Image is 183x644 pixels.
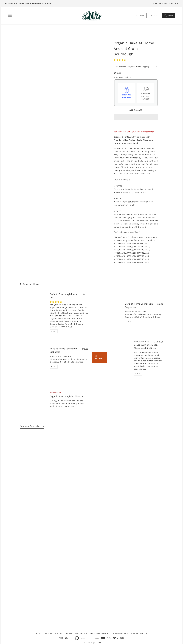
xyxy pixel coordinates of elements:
div: $60.00 [114,71,122,75]
div: Not Available [50,391,88,395]
strong: Organic Sourdough Bread made with Freshly-milled Ancient Grain Flour, enjoy right at your home, f... [114,136,154,144]
div: Subscribe & Save 10% We now offer Bake-at-Home Sourdough Baguettes (Set of 4)!Made with fres... [125,310,164,320]
a: Organic Sourdough Pizza Crust [50,293,77,299]
span: 4.29 stars [50,301,63,303]
p: We wanted you to experience our bread as fresh as possible even if you’re many miles away. Throug... [114,147,158,229]
span: Email Perk: FREE SHIPPING [153,2,178,4]
span: + ADD [51,365,56,368]
div: + ADD [50,365,58,369]
a: Email Perk: FREE SHIPPING [149,1,182,7]
div: Soft, fluffy bake-at-home sourdough shokupan made with organic ancient grains and cultured butter... [134,351,164,372]
span: Subscribe & Get 50% on Your First Order [114,131,154,133]
div: New Addition! [92,352,107,363]
em: Each loaf weights about 500g. [114,231,140,233]
em: *Currently we only deliver by ground to addresses in the following states: [GEOGRAPHIC_DATA], DE,... [114,236,157,264]
span: + ADD [126,321,131,323]
a: Organic Sourdough Pizza Crust [20,299,46,326]
a: Bake-at-Home Sourdough Baguettes [125,302,153,308]
a: Wholesale [75,632,87,635]
a: About [35,632,42,635]
span: $12.00 [82,395,88,398]
div: One-time Purchase [120,93,133,99]
a: View more from collection [20,425,44,429]
button: Add to Cart [114,107,158,113]
div: Our organic sourdough tortillas are made with a blend of freshly milled ancient grains and natura... [50,399,88,409]
a: 4. Bake-at-Home [20,283,40,286]
span: $8.00 [83,293,88,296]
ul: Secondary [34,631,149,636]
img: 123Dough Bakery [82,11,102,21]
a: Press [66,632,72,635]
a: Shipping Policy [111,632,128,635]
a: Bake-at-Home Sourdough Ciabattas [20,349,46,366]
span: $12.00 [157,303,164,305]
a: Bake-at-Home Sourdough Shokupan (Japanese Milk Bread) [134,340,158,350]
nav: Primary [8,14,12,18]
span: (Save 50%) [141,98,150,100]
a: Organic Sourdough Tortillas [20,382,46,418]
span: 4.75 stars [114,59,126,61]
a: Bake-at-Home Sourdough Ciabattas [50,347,78,353]
a: Refund policy [131,632,147,635]
a: Bake-at-Home Sourdough Baguettes [95,299,122,326]
div: + ADD [125,320,133,324]
div: + ADD [50,329,58,333]
span: + ADD [51,330,56,332]
span: Add to Cart [129,109,142,111]
a: Organic Sourdough Tortillas [50,395,80,398]
span: $10.00 [157,341,163,343]
span: Subscribe and save [141,92,150,97]
h1: Organic Bake-at-Home Ancient Grain Sourdough [112,39,160,58]
a: $60.00 [162,13,175,18]
span: From [153,341,157,343]
span: + ADD [135,372,140,375]
a: Contact [147,13,159,18]
a: Terms of service [90,632,108,635]
span: $12.00 [82,348,88,350]
a: Bake-at-Home Sourdough Shokupan (Japanese Milk Bread) [110,347,131,368]
a: 123Dough Bakery [88,642,101,643]
div: + ADD [134,372,142,376]
p: FREE GROUND SHIPPING ON BREAD ORDERS $65+ [5,2,51,5]
a: FREE GROUND SHIPPING ON BREAD ORDERS $65+ [1,1,55,7]
div: Add your favorite toppings on our organic sourdough pizza crust, bake for 8-10 minutes, and serve... [50,303,88,329]
a: HI FOOD LAB, INC. [45,632,63,635]
span: $60.00 [167,14,173,17]
a: Account [136,14,144,17]
legend: Purchase Options [114,76,131,79]
div: Subscribe & Save 10% We now offer Bake-at-Home Sourdough Ciabattas (Set of 4)!Made with fres... [50,355,88,365]
a: Organic Bake-at-Home Ancient Grain Sourdough [13,38,103,93]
